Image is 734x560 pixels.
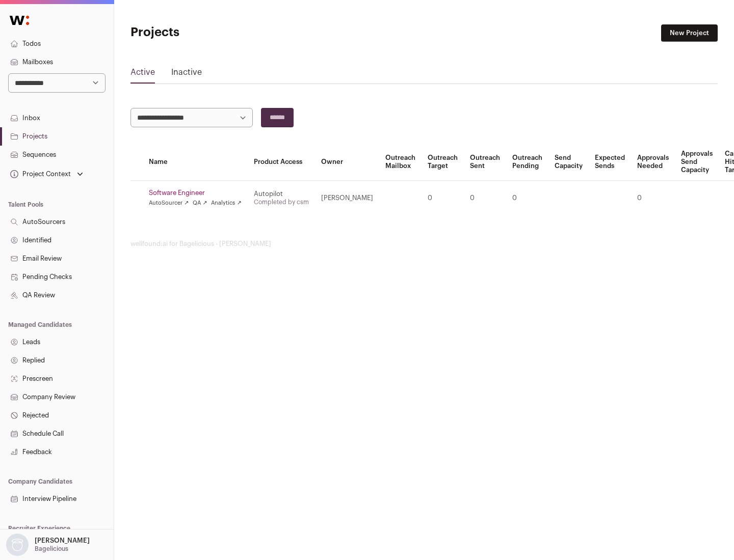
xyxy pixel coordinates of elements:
[631,144,675,181] th: Approvals Needed
[422,181,464,216] td: 0
[6,534,29,556] img: nopic.png
[254,190,309,198] div: Autopilot
[35,537,90,545] p: [PERSON_NAME]
[149,189,242,197] a: Software Engineer
[193,199,207,207] a: QA ↗
[211,199,241,207] a: Analytics ↗
[675,144,719,181] th: Approvals Send Capacity
[631,181,675,216] td: 0
[379,144,422,181] th: Outreach Mailbox
[130,66,155,82] a: Active
[171,66,202,82] a: Inactive
[143,144,248,181] th: Name
[506,181,548,216] td: 0
[548,144,589,181] th: Send Capacity
[661,24,718,42] a: New Project
[248,144,315,181] th: Product Access
[315,181,379,216] td: [PERSON_NAME]
[8,167,85,181] button: Open dropdown
[8,170,71,178] div: Project Context
[4,534,92,556] button: Open dropdown
[4,10,35,31] img: Wellfound
[506,144,548,181] th: Outreach Pending
[315,144,379,181] th: Owner
[464,144,506,181] th: Outreach Sent
[254,199,309,205] a: Completed by csm
[130,240,718,248] footer: wellfound:ai for Bagelicious - [PERSON_NAME]
[589,144,631,181] th: Expected Sends
[130,24,326,41] h1: Projects
[464,181,506,216] td: 0
[35,545,68,553] p: Bagelicious
[149,199,189,207] a: AutoSourcer ↗
[422,144,464,181] th: Outreach Target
